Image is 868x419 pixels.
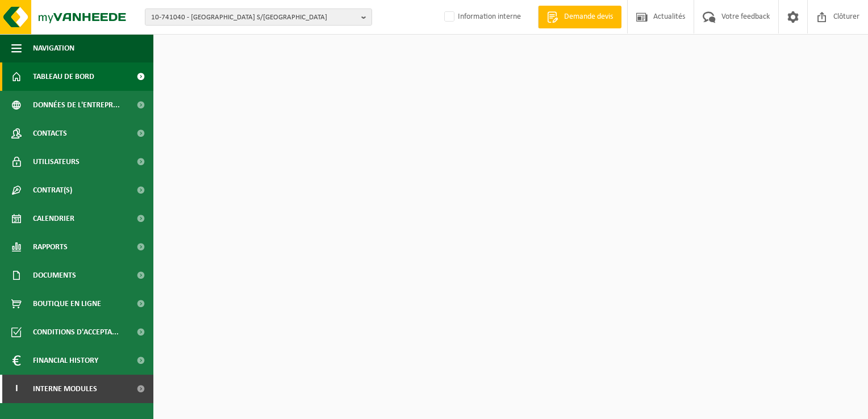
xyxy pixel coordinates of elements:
a: Demande devis [538,6,621,28]
button: 10-741040 - [GEOGRAPHIC_DATA] S/[GEOGRAPHIC_DATA] [145,9,372,26]
span: Rapports [33,233,68,261]
span: Conditions d'accepta... [33,318,119,346]
span: Utilisateurs [33,148,80,176]
span: Navigation [33,34,74,62]
span: Tableau de bord [33,62,94,91]
label: Information interne [442,9,521,26]
span: Documents [33,261,76,290]
span: Interne modules [33,375,97,403]
span: I [11,375,22,403]
span: 10-741040 - [GEOGRAPHIC_DATA] S/[GEOGRAPHIC_DATA] [151,9,357,26]
span: Contrat(s) [33,176,72,204]
span: Financial History [33,346,98,375]
span: Boutique en ligne [33,290,101,318]
span: Contacts [33,119,67,148]
span: Demande devis [561,11,616,23]
span: Calendrier [33,204,74,233]
span: Données de l'entrepr... [33,91,120,119]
